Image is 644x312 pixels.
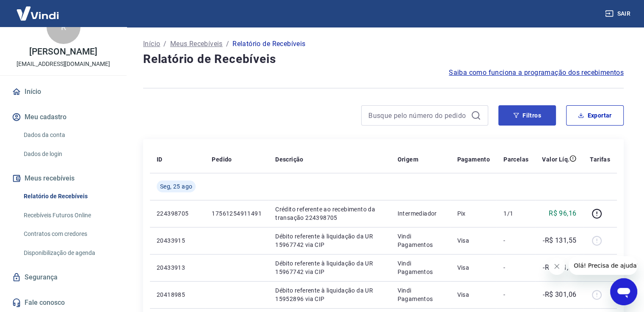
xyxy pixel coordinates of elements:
[503,155,528,164] p: Parcelas
[212,209,262,218] p: 17561254911491
[10,268,116,287] a: Segurança
[10,0,65,26] img: Vindi
[603,6,634,22] button: Sair
[398,155,418,164] p: Origem
[20,244,116,262] a: Disponibilização de agenda
[143,39,160,49] a: Início
[610,278,637,305] iframe: Botão para abrir a janela de mensagens
[20,207,116,224] a: Recebíveis Futuros Online
[10,293,116,312] a: Fale conosco
[457,209,490,218] p: Pix
[20,145,116,163] a: Dados de login
[503,236,528,245] p: -
[503,209,528,218] p: 1/1
[368,109,467,122] input: Busque pelo número do pedido
[29,47,97,56] p: [PERSON_NAME]
[566,105,624,126] button: Exportar
[160,182,192,191] span: Seg, 25 ago
[503,263,528,272] p: -
[47,10,80,44] div: R
[232,39,305,49] p: Relatório de Recebíveis
[457,290,490,299] p: Visa
[542,155,569,164] p: Valor Líq.
[143,51,624,68] h4: Relatório de Recebíveis
[275,155,304,164] p: Descrição
[548,258,565,275] iframe: Fechar mensagem
[498,105,556,126] button: Filtros
[157,236,198,245] p: 20433915
[10,82,116,101] a: Início
[5,6,71,13] span: Olá! Precisa de ajuda?
[398,232,444,249] p: Vindi Pagamentos
[212,155,232,164] p: Pedido
[170,39,223,49] a: Meus Recebíveis
[398,286,444,303] p: Vindi Pagamentos
[20,225,116,243] a: Contratos com credores
[457,236,490,245] p: Visa
[10,169,116,188] button: Meus recebíveis
[449,68,624,78] a: Saiba como funciona a programação dos recebimentos
[457,155,490,164] p: Pagamento
[275,286,384,303] p: Débito referente à liquidação da UR 15952896 via CIP
[275,259,384,276] p: Débito referente à liquidação da UR 15967742 via CIP
[226,39,229,49] p: /
[543,290,576,300] p: -R$ 301,06
[157,290,198,299] p: 20418985
[157,263,198,272] p: 20433913
[398,259,444,276] p: Vindi Pagamentos
[398,209,444,218] p: Intermediador
[20,126,116,144] a: Dados da conta
[549,208,576,219] p: R$ 96,16
[590,155,610,164] p: Tarifas
[543,263,576,273] p: -R$ 131,56
[157,209,198,218] p: 224398705
[457,263,490,272] p: Visa
[163,39,166,49] p: /
[20,188,116,205] a: Relatório de Recebíveis
[543,235,576,246] p: -R$ 131,55
[10,108,116,126] button: Meu cadastro
[275,205,384,222] p: Crédito referente ao recebimento da transação 224398705
[569,256,637,275] iframe: Mensagem da empresa
[17,60,110,68] p: [EMAIL_ADDRESS][DOMAIN_NAME]
[157,155,163,164] p: ID
[275,232,384,249] p: Débito referente à liquidação da UR 15967742 via CIP
[503,290,528,299] p: -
